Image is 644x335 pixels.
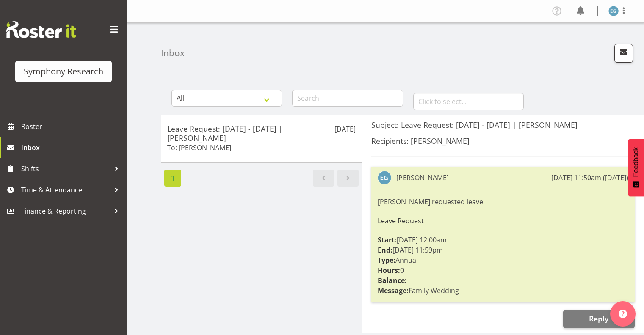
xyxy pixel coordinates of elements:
[378,276,407,285] strong: Balance:
[161,48,185,58] h4: Inbox
[24,65,103,78] div: Symphony Research
[167,124,356,143] h5: Leave Request: [DATE] - [DATE] | [PERSON_NAME]
[378,286,409,295] strong: Message:
[378,171,391,184] img: evelyn-gray1866.jpg
[378,266,400,275] strong: Hours:
[563,310,635,328] button: Reply
[313,170,334,187] a: Previous page
[292,90,403,107] input: Search
[628,139,644,196] button: Feedback - Show survey
[378,255,395,265] strong: Type:
[378,245,392,255] strong: End:
[608,6,619,16] img: evelyn-gray1866.jpg
[21,205,110,217] span: Finance & Reporting
[551,173,628,183] div: [DATE] 11:50am ([DATE])
[21,184,110,196] span: Time & Attendance
[413,93,524,110] input: Click to select...
[632,147,640,177] span: Feedback
[21,162,110,175] span: Shifts
[396,173,449,183] div: [PERSON_NAME]
[371,136,635,146] h5: Recipients: [PERSON_NAME]
[167,143,231,152] h6: To: [PERSON_NAME]
[378,195,628,298] div: [PERSON_NAME] requested leave [DATE] 12:00am [DATE] 11:59pm Annual 0 Family Wedding
[21,120,123,133] span: Roster
[619,310,627,318] img: help-xxl-2.png
[371,120,635,129] h5: Subject: Leave Request: [DATE] - [DATE] | [PERSON_NAME]
[21,141,123,154] span: Inbox
[378,235,397,244] strong: Start:
[589,313,608,324] span: Reply
[334,124,356,134] p: [DATE]
[378,217,628,225] h6: Leave Request
[6,21,76,38] img: Rosterit website logo
[337,170,359,187] a: Next page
